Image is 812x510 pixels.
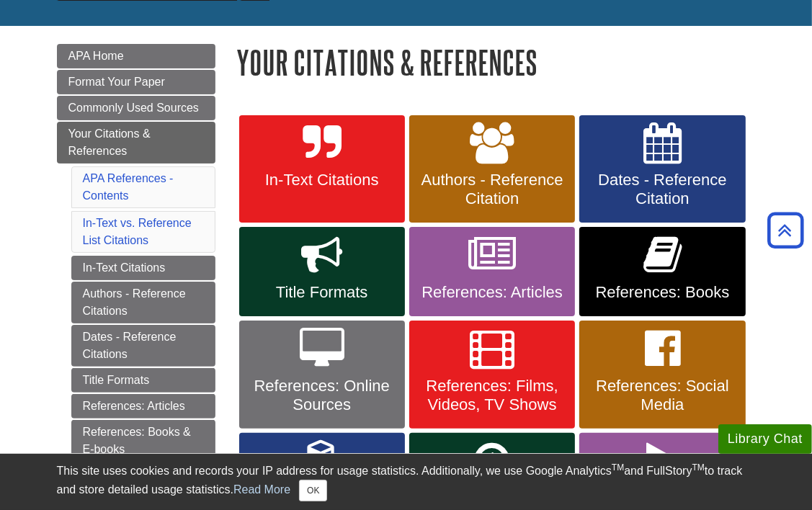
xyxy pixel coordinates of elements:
[250,283,394,302] span: Title Formats
[237,44,756,81] h1: Your Citations & References
[579,115,745,223] a: Dates - Reference Citation
[68,76,165,88] span: Format Your Paper
[762,220,808,240] a: Back to Top
[57,44,215,68] a: APA Home
[83,217,192,246] a: In-Text vs. Reference List Citations
[68,102,199,114] span: Commonly Used Sources
[83,172,174,202] a: APA References - Contents
[57,462,756,501] div: This site uses cookies and records your IP address for usage statistics. Additionally, we use Goo...
[250,377,394,414] span: References: Online Sources
[409,321,575,429] a: References: Films, Videos, TV Shows
[420,377,564,414] span: References: Films, Videos, TV Shows
[590,283,734,302] span: References: Books
[299,480,327,501] button: Close
[579,321,745,429] a: References: Social Media
[612,462,624,473] sup: TM
[590,377,734,414] span: References: Social Media
[239,321,405,429] a: References: Online Sources
[68,127,151,157] span: Your Citations & References
[692,462,705,473] sup: TM
[409,227,575,316] a: References: Articles
[71,282,215,323] a: Authors - Reference Citations
[71,368,215,393] a: Title Formats
[420,283,564,302] span: References: Articles
[71,325,215,367] a: Dates - Reference Citations
[57,96,215,120] a: Commonly Used Sources
[579,227,745,316] a: References: Books
[71,394,215,419] a: References: Articles
[250,171,394,189] span: In-Text Citations
[420,171,564,208] span: Authors - Reference Citation
[239,115,405,223] a: In-Text Citations
[239,227,405,316] a: Title Formats
[57,122,215,164] a: Your Citations & References
[590,171,734,208] span: Dates - Reference Citation
[68,50,124,62] span: APA Home
[71,256,215,280] a: In-Text Citations
[57,70,215,94] a: Format Your Paper
[718,424,812,454] button: Library Chat
[233,483,290,496] a: Read More
[71,420,215,462] a: References: Books & E-books
[409,115,575,223] a: Authors - Reference Citation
